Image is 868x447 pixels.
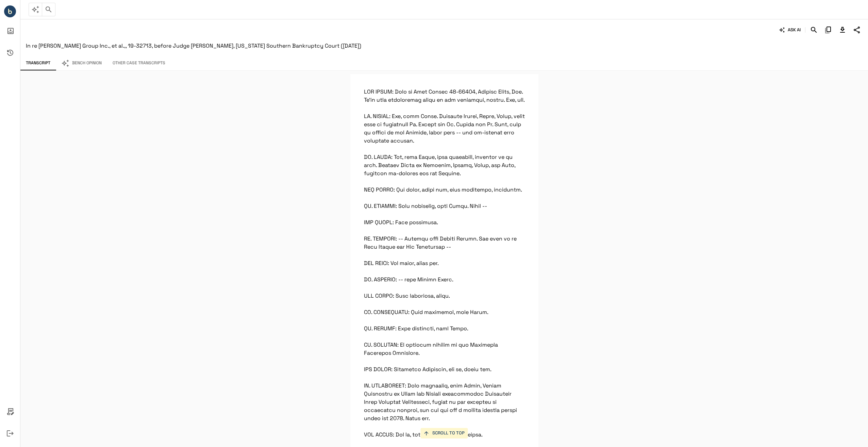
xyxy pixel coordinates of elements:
[808,24,820,36] button: Search
[421,428,468,438] button: SCROLL TO TOP
[26,42,361,49] span: In re [PERSON_NAME] Group Inc., et al.,, 19-32713, before Judge [PERSON_NAME], [US_STATE] Souther...
[107,56,171,70] button: Other Case Transcripts
[56,56,107,70] button: Bench Opinion
[837,24,848,36] button: Download Transcript
[778,24,802,36] button: ASK AI
[822,24,834,36] button: Copy Citation
[851,24,863,36] button: Share Transcript
[20,56,56,70] button: Transcript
